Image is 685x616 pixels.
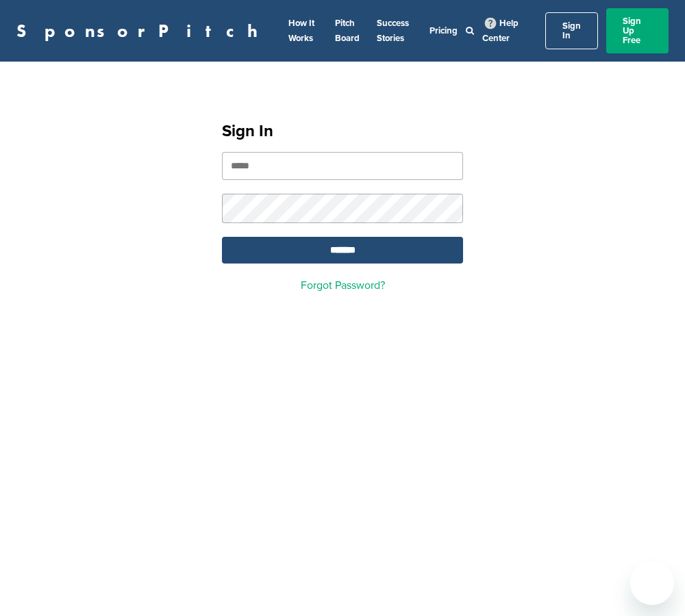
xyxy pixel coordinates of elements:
a: Forgot Password? [301,279,385,292]
a: Pitch Board [335,18,360,44]
iframe: Button to launch messaging window [630,561,674,605]
h1: Sign In [222,119,463,144]
a: SponsorPitch [16,22,266,40]
a: Help Center [482,15,519,47]
a: Pricing [429,25,458,36]
a: How It Works [288,18,314,44]
a: Sign Up Free [606,8,669,53]
a: Sign In [545,12,598,49]
a: Success Stories [377,18,409,44]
